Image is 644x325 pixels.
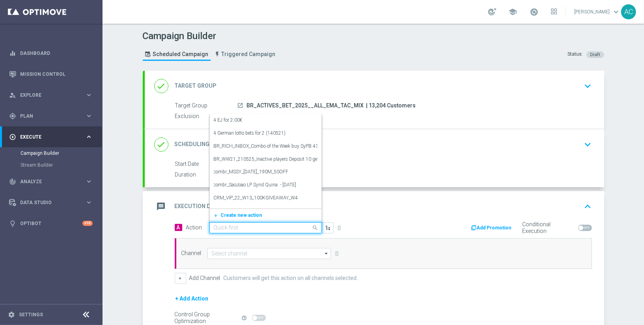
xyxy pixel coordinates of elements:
label: BR_WW21_210525_Inactive players Deposit 10 get 65 [214,156,326,163]
i: settings [8,311,15,318]
i: keyboard_arrow_right [85,112,93,120]
button: + [175,273,186,284]
div: +10 [82,221,93,226]
label: Conditional Execution [523,221,575,235]
div: Status: [568,51,583,58]
a: [PERSON_NAME]keyboard_arrow_down [573,6,621,18]
button: Mission Control [9,71,93,77]
div: Data Studio [9,199,85,206]
span: Scheduled Campaign [153,51,209,58]
button: Add Promotion [470,224,514,232]
i: keyboard_arrow_right [85,91,93,99]
button: lightbulb Optibot +10 [9,220,93,227]
label: CRM_VIP_22_W13_100KGIVEAWAY_W4 [214,195,298,201]
button: person_search Explore keyboard_arrow_right [9,92,93,98]
i: done [154,79,168,93]
i: keyboard_arrow_up [582,201,594,212]
span: | 13,204 Customers [366,102,416,109]
i: keyboard_arrow_right [85,133,93,141]
a: Optibot [20,213,82,234]
div: Mission Control [9,64,93,85]
input: Select channel [207,248,331,259]
div: Measured for 1 day(s) [237,171,589,178]
span: A [175,224,182,231]
button: equalizer Dashboard [9,50,93,56]
label: combr_MSSY_[DATE]_190M_50OFF [214,169,289,175]
div: track_changes Analyze keyboard_arrow_right [9,178,93,185]
label: Channel [181,250,202,257]
div: Execute [9,133,85,141]
span: Triggered Campaign [222,51,276,58]
div: AC [621,4,636,19]
label: 4 German lotto bets for 2 (140521) [214,130,286,137]
div: Optibot [9,213,93,234]
label: Get 30 bets SA PB for R150 (Mystery offer) [214,208,302,214]
label: BR_RICH_INBOX_Combo of the Week buy SyPB 43 SySM get 10 SC Piggybank_10_2021 [214,143,397,150]
button: help_outline [241,314,252,322]
label: Customers will get this action on all channels selected. [224,275,358,282]
a: Mission Control [20,64,93,85]
div: 4 German lotto bets for 2 (140521) [214,127,317,140]
a: Settings [19,312,43,317]
button: keyboard_arrow_down [581,137,595,152]
h2: Execution Details [175,203,230,210]
label: Start Date [175,161,237,168]
a: Campaign Builder [21,150,82,156]
span: BR_ACTIVES_BET_2025__ALL_EMA_TAC_MIX [247,102,364,109]
div: Dashboard [9,43,93,64]
button: keyboard_arrow_down [581,79,595,94]
button: gps_fixed Plan keyboard_arrow_right [9,113,93,119]
button: play_circle_outline Execute keyboard_arrow_right [9,134,93,140]
i: keyboard_arrow_down [582,80,594,92]
span: Execute [20,135,85,139]
label: Duration [175,171,237,178]
label: Exclusion [175,113,237,120]
button: keyboard_arrow_up [581,199,595,214]
a: Dashboard [20,43,93,64]
div: BR_WW21_210525_Inactive players Deposit 10 get 65 [214,153,317,166]
i: equalizer [9,50,16,57]
button: Data Studio keyboard_arrow_right [9,199,93,206]
span: Create new action [221,212,262,218]
div: done Scheduling keyboard_arrow_down [154,137,595,152]
div: Campaign Builder [21,147,102,159]
span: keyboard_arrow_down [612,8,620,16]
div: Include All [237,112,589,120]
button: + Add Action [175,294,209,304]
i: keyboard_arrow_down [582,139,594,150]
i: done [154,137,168,152]
i: person_search [9,92,16,99]
i: track_changes [9,178,16,185]
span: Plan [20,114,85,118]
a: Stream Builder [21,162,82,168]
i: help_outline [242,315,247,321]
i: arrow_drop_down [323,248,330,259]
div: Stream Builder [21,159,102,171]
h2: Scheduling [175,141,210,148]
i: gps_fixed [9,113,16,120]
div: 4 EJ for 2.00€ [214,114,317,127]
i: keyboard_arrow_right [85,199,93,206]
div: Plan [9,113,85,120]
label: Action [186,224,202,231]
a: Triggered Campaign [213,48,278,61]
div: [DATE] [237,160,589,168]
label: Target Group [175,102,237,109]
i: launch [237,102,244,109]
div: message Execution Details keyboard_arrow_up [154,199,595,214]
h1: Campaign Builder [143,30,280,42]
a: Scheduled Campaign [143,48,211,61]
i: add_new [213,213,221,218]
div: CRM_VIP_22_W13_100KGIVEAWAY_W4 [214,192,317,205]
span: Explore [20,93,85,98]
i: play_circle_outline [9,133,16,141]
div: Explore [9,92,85,99]
colored-tag: Draft [586,51,604,57]
i: keyboard_arrow_right [85,178,93,185]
